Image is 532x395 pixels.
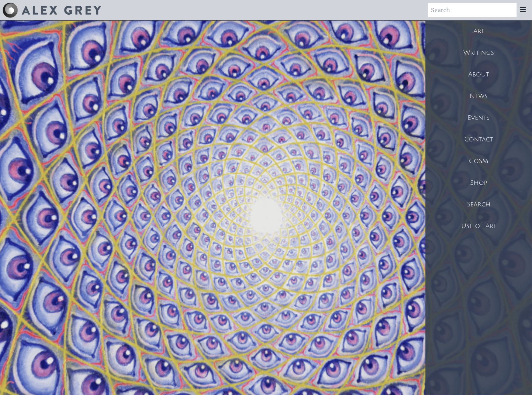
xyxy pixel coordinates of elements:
[425,42,532,64] a: Writings
[425,20,532,42] a: Art
[425,215,532,237] a: Use of Art
[425,150,532,172] a: CoSM
[425,64,532,85] a: About
[425,107,532,129] a: Events
[428,3,517,17] input: Search
[425,172,532,194] a: Shop
[425,85,532,107] a: News
[425,194,532,215] a: Search
[425,129,532,150] a: Contact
